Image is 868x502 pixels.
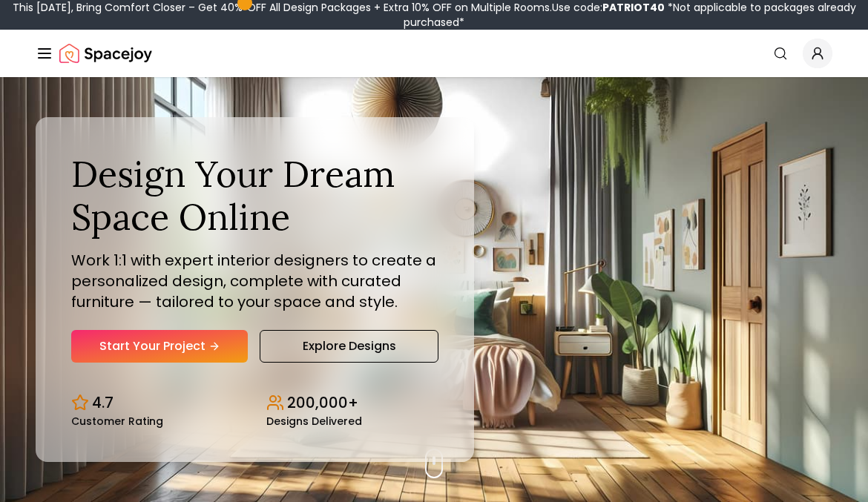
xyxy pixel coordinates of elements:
a: Explore Designs [260,330,438,363]
small: Customer Rating [71,416,163,426]
p: 4.7 [92,392,114,413]
img: Spacejoy Logo [59,39,152,68]
small: Designs Delivered [266,416,362,426]
a: Start Your Project [71,330,248,363]
h1: Design Your Dream Space Online [71,153,438,238]
div: Design stats [71,380,438,426]
p: 200,000+ [287,392,358,413]
nav: Global [36,30,832,77]
a: Spacejoy [59,39,152,68]
p: Work 1:1 with expert interior designers to create a personalized design, complete with curated fu... [71,250,438,312]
